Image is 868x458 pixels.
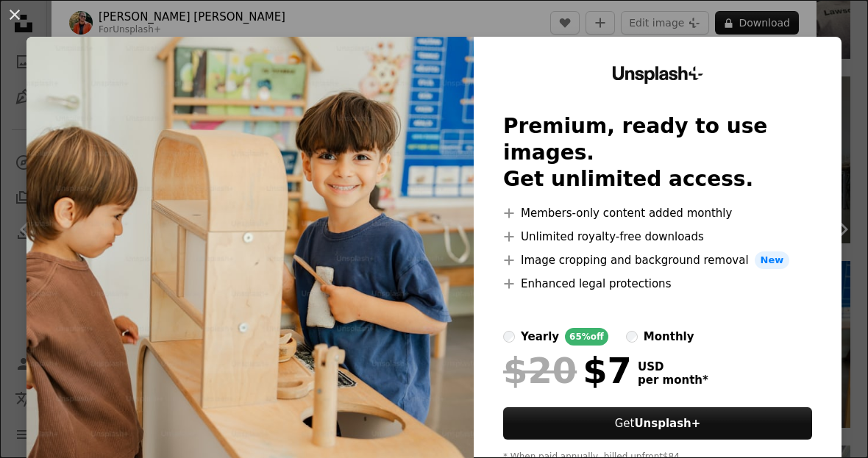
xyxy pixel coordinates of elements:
[503,228,812,246] li: Unlimited royalty-free downloads
[503,251,812,269] li: Image cropping and background removal
[644,328,694,346] div: monthly
[503,275,812,293] li: Enhanced legal protections
[503,351,577,390] span: $20
[503,407,812,440] button: GetUnsplash+
[503,351,632,390] div: $7
[638,373,708,387] span: per month *
[755,251,790,269] span: New
[521,328,559,346] div: yearly
[565,328,608,346] div: 65% off
[634,417,700,430] strong: Unsplash+
[503,331,515,343] input: yearly65%off
[503,204,812,222] li: Members-only content added monthly
[503,113,812,193] h2: Premium, ready to use images. Get unlimited access.
[626,331,638,343] input: monthly
[638,360,708,373] span: USD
